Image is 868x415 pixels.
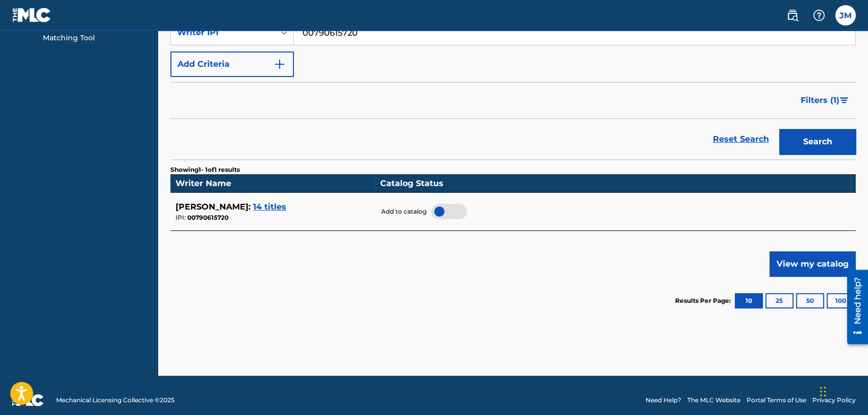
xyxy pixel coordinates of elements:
[820,376,826,407] div: Drag
[770,251,856,277] button: View my catalog
[381,207,427,216] span: Add to catalog
[812,396,856,405] a: Privacy Policy
[43,33,146,43] a: Matching Tool
[375,175,851,193] td: Catalog Status
[801,94,839,107] span: Filters ( 1 )
[274,58,286,70] img: 9d2ae6d4665cec9f34b9.svg
[176,202,251,212] span: [PERSON_NAME] :
[839,266,868,348] iframe: Resource Center
[795,88,856,113] button: Filters (1)
[786,9,799,21] img: search
[779,129,856,154] button: Search
[809,5,829,25] div: Help
[687,396,740,405] a: The MLC Website
[170,20,856,160] form: Search Form
[646,396,681,405] a: Need Help?
[170,175,375,193] td: Writer Name
[813,9,825,21] img: help
[177,27,269,39] div: Writer IPI
[253,202,286,212] span: 14 titles
[747,396,806,405] a: Portal Terms of Use
[176,213,375,222] div: 00790615720
[765,293,793,308] button: 25
[782,5,803,25] a: Public Search
[170,165,240,174] p: Showing 1 - 1 of 1 results
[827,293,855,308] button: 100
[170,51,294,77] button: Add Criteria
[735,293,763,308] button: 10
[840,97,849,103] img: filter
[12,8,52,22] img: MLC Logo
[675,296,733,305] p: Results Per Page:
[56,396,175,405] span: Mechanical Licensing Collective © 2025
[796,293,824,308] button: 50
[708,128,774,150] a: Reset Search
[817,366,868,415] iframe: Chat Widget
[176,214,186,221] span: IPI:
[835,5,856,25] div: User Menu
